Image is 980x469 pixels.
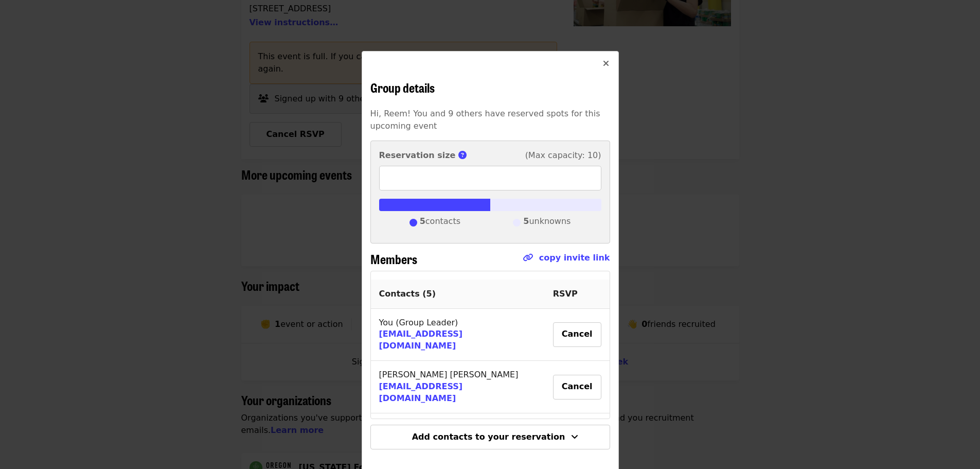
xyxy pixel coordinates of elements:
[379,329,463,351] a: [EMAIL_ADDRESS][DOMAIN_NAME]
[370,109,600,131] span: Hi, Reem! You and 9 others have reserved spots for this upcoming event
[371,361,545,413] td: [PERSON_NAME] [PERSON_NAME]
[545,280,610,309] th: RSVP
[603,59,609,68] i: times icon
[420,215,460,231] span: contacts
[523,252,610,271] span: Click to copy link!
[458,150,467,160] i: circle-question icon
[379,381,463,403] a: [EMAIL_ADDRESS][DOMAIN_NAME]
[594,51,618,76] button: Close
[523,253,533,263] i: link icon
[553,322,601,347] button: Cancel
[412,432,565,442] span: Add contacts to your reservation
[379,150,456,160] strong: Reservation size
[371,280,545,309] th: Contacts ( 5 )
[539,253,610,263] a: copy invite link
[370,78,435,96] span: Group details
[525,149,601,162] span: (Max capacity: 10)
[420,216,425,226] strong: 5
[371,309,545,361] td: You (Group Leader)
[458,150,473,160] span: This is the number of group members you reserved spots for.
[553,375,601,399] button: Cancel
[523,216,529,226] strong: 5
[370,250,417,268] span: Members
[370,425,610,449] button: Add contacts to your reservation
[571,432,578,442] i: angle-down icon
[523,215,571,231] span: unknowns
